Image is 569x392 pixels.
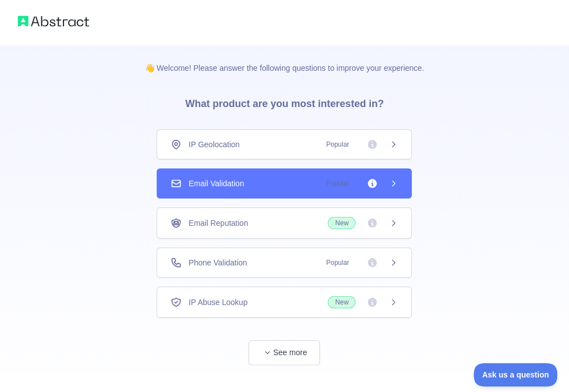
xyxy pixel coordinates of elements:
[249,340,320,365] button: See more
[188,257,247,268] span: Phone Validation
[188,139,240,150] span: IP Geolocation
[127,45,442,74] p: 👋 Welcome! Please answer the following questions to improve your experience.
[328,217,356,229] span: New
[319,178,356,189] span: Popular
[188,217,248,229] span: Email Reputation
[188,178,244,189] span: Email Validation
[319,257,356,268] span: Popular
[18,13,89,29] img: Abstract logo
[188,297,247,308] span: IP Abuse Lookup
[474,363,558,386] iframe: Toggle Customer Support
[328,296,356,308] span: New
[167,74,401,129] h3: What product are you most interested in?
[319,139,356,150] span: Popular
